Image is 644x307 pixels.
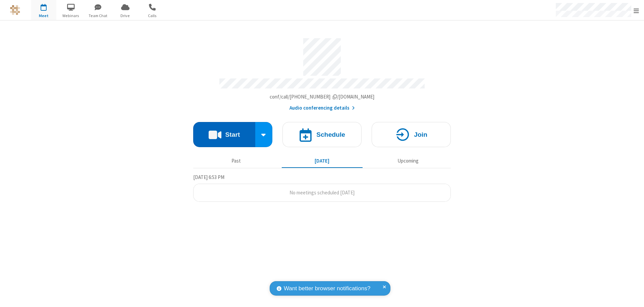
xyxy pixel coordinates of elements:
[270,93,375,101] button: Copy my meeting room linkCopy my meeting room link
[270,94,375,100] span: Copy my meeting room link
[225,131,240,138] h4: Start
[10,5,20,15] img: QA Selenium DO NOT DELETE OR CHANGE
[193,174,224,180] span: [DATE] 6:53 PM
[58,13,84,19] span: Webinars
[196,155,277,167] button: Past
[113,13,138,19] span: Drive
[289,104,355,112] button: Audio conferencing details
[193,33,451,112] section: Account details
[140,13,165,19] span: Calls
[255,122,273,147] div: Start conference options
[282,122,362,147] button: Schedule
[414,131,427,138] h4: Join
[86,13,111,19] span: Team Chat
[372,122,451,147] button: Join
[289,189,355,196] span: No meetings scheduled [DATE]
[284,284,370,293] span: Want better browser notifications?
[282,155,363,167] button: [DATE]
[368,155,448,167] button: Upcoming
[193,122,255,147] button: Start
[193,173,451,202] section: Today's Meetings
[31,13,56,19] span: Meet
[316,131,345,138] h4: Schedule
